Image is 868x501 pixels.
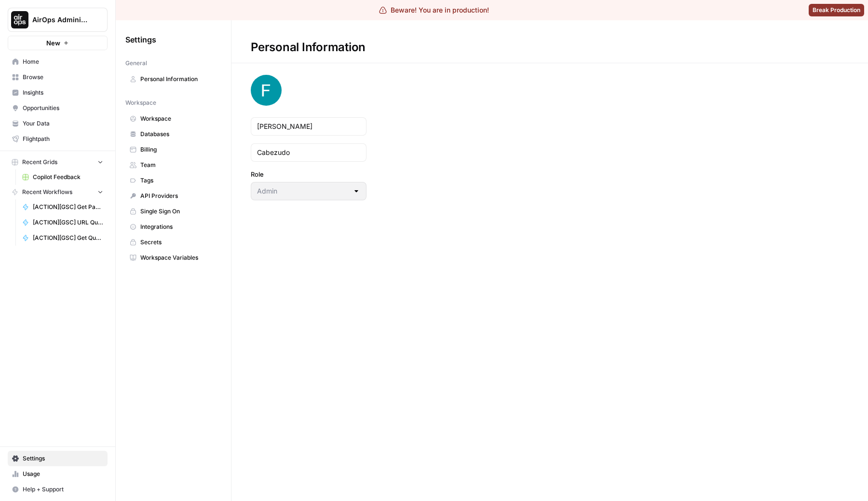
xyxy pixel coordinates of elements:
[8,451,108,466] a: Settings
[33,173,103,181] span: Copilot Feedback
[23,73,103,82] span: Browse
[33,234,103,242] span: [ACTION][GSC] Get Query Page Performance Breakdown
[231,40,385,55] div: Personal Information
[125,219,221,235] a: Integrations
[23,104,103,112] span: Opportunities
[125,111,221,126] a: Workspace
[125,173,221,188] a: Tags
[140,207,217,216] span: Single Sign On
[18,199,108,215] a: [ACTION][GSC] Get Page Performance Overview
[251,75,282,106] img: avatar
[8,482,108,497] button: Help + Support
[379,5,489,15] div: Beware! You are in production!
[140,161,217,169] span: Team
[23,135,103,143] span: Flightpath
[140,145,217,154] span: Billing
[140,223,217,231] span: Integrations
[8,185,108,199] button: Recent Workflows
[23,88,103,97] span: Insights
[251,169,366,179] label: Role
[140,176,217,185] span: Tags
[8,131,108,147] a: Flightpath
[8,116,108,131] a: Your Data
[125,59,147,68] span: General
[22,158,57,167] span: Recent Grids
[8,36,108,50] button: New
[11,11,28,28] img: AirOps Administrative Logo
[140,130,217,139] span: Databases
[23,57,103,66] span: Home
[140,75,217,83] span: Personal Information
[125,71,221,87] a: Personal Information
[125,98,156,107] span: Workspace
[8,54,108,70] a: Home
[140,114,217,123] span: Workspace
[8,70,108,85] a: Browse
[125,126,221,142] a: Databases
[125,157,221,173] a: Team
[125,204,221,219] a: Single Sign On
[8,155,108,169] button: Recent Grids
[809,4,864,16] button: Break Production
[18,230,108,246] a: [ACTION][GSC] Get Query Page Performance Breakdown
[8,100,108,116] a: Opportunities
[8,8,108,32] button: Workspace: AirOps Administrative
[18,169,108,185] a: Copilot Feedback
[32,15,91,25] span: AirOps Administrative
[18,215,108,230] a: [ACTION][GSC] URL Queries
[23,454,103,463] span: Settings
[33,203,103,211] span: [ACTION][GSC] Get Page Performance Overview
[140,238,217,247] span: Secrets
[140,192,217,200] span: API Providers
[23,470,103,478] span: Usage
[22,188,72,196] span: Recent Workflows
[8,466,108,482] a: Usage
[140,253,217,262] span: Workspace Variables
[125,235,221,250] a: Secrets
[23,119,103,128] span: Your Data
[125,34,156,45] span: Settings
[46,38,60,48] span: New
[33,218,103,227] span: [ACTION][GSC] URL Queries
[23,485,103,494] span: Help + Support
[8,85,108,100] a: Insights
[125,142,221,157] a: Billing
[125,188,221,204] a: API Providers
[813,6,860,14] span: Break Production
[125,250,221,265] a: Workspace Variables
